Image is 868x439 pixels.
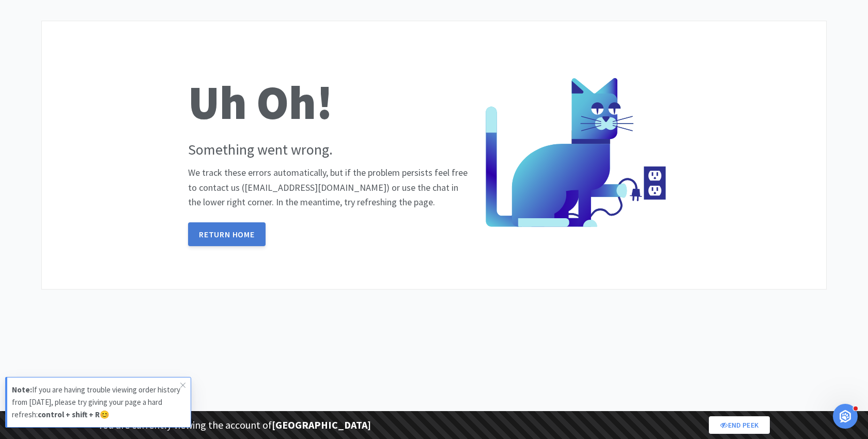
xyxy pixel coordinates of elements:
p: You are currently viewing the account of [98,417,371,433]
iframe: Intercom live chat [833,404,858,429]
strong: [GEOGRAPHIC_DATA] [272,418,371,431]
h1: Uh Oh! [188,64,469,140]
strong: Note: [12,385,32,395]
strong: control + shift + R [38,410,100,419]
a: Return Home [188,222,266,246]
img: cat.svg [473,50,680,257]
h2: Something went wrong. [188,140,469,159]
p: If you are having trouble viewing order history from [DATE], please try giving your page a hard r... [12,384,180,421]
h3: We track these errors automatically, but if the problem persists feel free to contact us ([EMAIL_... [188,165,469,210]
a: End Peek [709,416,770,434]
